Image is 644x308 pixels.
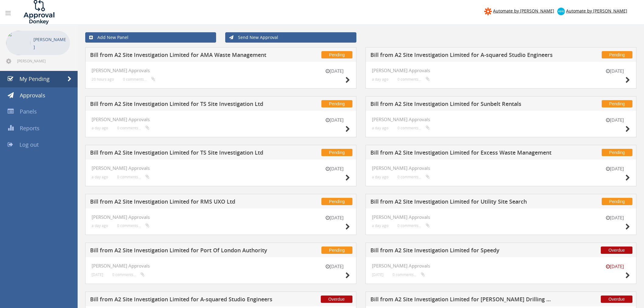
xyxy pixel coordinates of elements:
img: zapier-logomark.png [484,8,492,15]
p: [PERSON_NAME] [33,36,67,51]
span: Automate by [PERSON_NAME] [493,8,554,14]
small: 0 comments... [397,77,430,82]
h4: [PERSON_NAME] Approvals [372,166,630,171]
h4: [PERSON_NAME] Approvals [372,68,630,73]
small: 20 hours ago [92,77,114,82]
span: My Pending [19,75,50,82]
small: a day ago [92,223,108,228]
h4: [PERSON_NAME] Approvals [372,263,630,268]
small: [DATE] [600,117,630,123]
small: [DATE] [600,166,630,172]
h4: [PERSON_NAME] Approvals [92,68,350,73]
small: a day ago [92,126,108,130]
h4: [PERSON_NAME] Approvals [92,117,350,122]
a: Add New Panel [85,32,216,43]
small: 0 comments... [397,126,430,130]
small: 0 comments... [117,223,149,228]
small: [DATE] [320,166,350,172]
small: [DATE] [92,272,103,277]
span: Pending [602,100,632,107]
small: [DATE] [320,215,350,221]
small: a day ago [372,126,388,130]
h5: Bill from A2 Site Investigation Limited for AMA Waste Management [90,52,273,60]
span: Pending [602,149,632,156]
small: a day ago [372,223,388,228]
h5: Bill from A2 Site Investigation Limited for Excess Waste Management [370,150,553,157]
small: [DATE] [600,263,630,270]
span: Overdue [601,296,632,303]
span: Pending [321,51,352,58]
small: 0 comments... [117,126,149,130]
h5: Bill from A2 Site Investigation Limited for TS Site Investigation Ltd [90,150,273,157]
span: Pending [321,198,352,205]
h4: [PERSON_NAME] Approvals [92,166,350,171]
small: 0 comments... [112,272,145,277]
span: Automate by [PERSON_NAME] [566,8,627,14]
h5: Bill from A2 Site Investigation Limited for A-squared Studio Engineers [370,52,553,60]
span: Pending [321,247,352,254]
small: a day ago [372,77,388,82]
small: 0 comments... [397,175,430,179]
span: Overdue [601,247,632,254]
small: [DATE] [600,215,630,221]
span: Pending [602,198,632,205]
img: xero-logo.png [557,8,565,15]
h5: Bill from A2 Site Investigation Limited for Utility Site Search [370,199,553,206]
h5: Bill from A2 Site Investigation Limited for Port Of London Authority [90,247,273,255]
span: Approvals [20,92,45,99]
h5: Bill from A2 Site Investigation Limited for Speedy [370,247,553,255]
h5: Bill from A2 Site Investigation Limited for Sunbelt Rentals [370,101,553,109]
span: Reports [20,124,40,132]
h5: Bill from A2 Site Investigation Limited for [PERSON_NAME] Drilling Ltd [370,296,553,304]
span: Pending [321,100,352,107]
span: [PERSON_NAME][EMAIL_ADDRESS][PERSON_NAME][DOMAIN_NAME] [17,58,69,63]
small: 0 comments... [123,77,155,82]
small: 0 comments... [393,272,425,277]
small: a day ago [372,175,388,179]
span: Log out [19,141,39,148]
span: Panels [20,108,37,115]
small: [DATE] [320,68,350,74]
small: 0 comments... [117,175,149,179]
span: Pending [321,149,352,156]
small: [DATE] [320,117,350,123]
h4: [PERSON_NAME] Approvals [372,117,630,122]
small: a day ago [92,175,108,179]
small: 0 comments... [397,223,430,228]
span: Overdue [321,296,352,303]
span: Pending [602,51,632,58]
h4: [PERSON_NAME] Approvals [92,263,350,268]
small: [DATE] [600,68,630,74]
h5: Bill from A2 Site Investigation Limited for A-squared Studio Engineers [90,296,273,304]
h4: [PERSON_NAME] Approvals [92,215,350,220]
h5: Bill from A2 Site Investigation Limited for RMS UXO Ltd [90,199,273,206]
small: [DATE] [372,272,383,277]
a: Send New Approval [225,32,356,43]
small: [DATE] [320,263,350,270]
h5: Bill from A2 Site Investigation Limited for TS Site Investigation Ltd [90,101,273,109]
h4: [PERSON_NAME] Approvals [372,215,630,220]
